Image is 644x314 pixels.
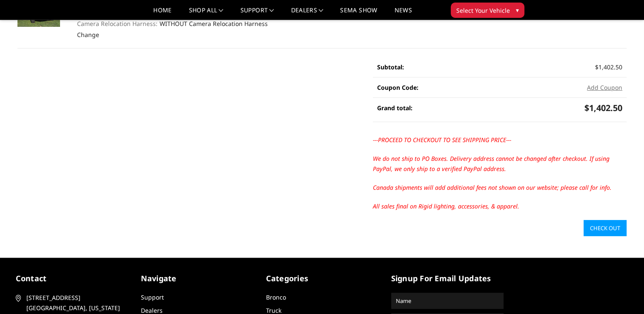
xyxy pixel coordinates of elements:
a: shop all [189,7,223,20]
h5: Navigate [141,273,253,284]
strong: Coupon Code: [377,83,418,91]
span: Select Your Vehicle [456,6,510,15]
p: Canada shipments will add additional fees not shown on our website; please call for info. [373,183,627,193]
p: All sales final on Rigid lighting, accessories, & apparel. [373,201,627,211]
dd: WITHOUT Camera Relocation Harness [77,19,313,28]
a: Home [153,7,172,20]
a: Support [141,293,164,301]
a: Check out [584,220,627,236]
span: $1,402.50 [595,63,622,71]
strong: Grand total: [377,104,412,112]
span: $1,402.50 [584,102,622,114]
dt: Camera Relocation Harness: [77,19,157,28]
p: ---PROCEED TO CHECKOUT TO SEE SHIPPING PRICE--- [373,135,627,145]
span: ▾ [516,6,519,14]
h5: Categories [266,273,378,284]
p: We do not ship to PO Boxes. Delivery address cannot be changed after checkout. If using PayPal, w... [373,154,627,174]
input: Name [392,294,502,308]
h5: contact [16,273,128,284]
a: Support [240,7,274,20]
button: Select Your Vehicle [451,3,524,18]
a: Dealers [291,7,323,20]
a: News [394,7,412,20]
button: Add Coupon [587,83,622,92]
strong: Subtotal: [377,63,404,71]
h5: signup for email updates [391,273,504,284]
a: SEMA Show [340,7,377,20]
a: Bronco [266,293,286,301]
a: Change [77,31,99,39]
